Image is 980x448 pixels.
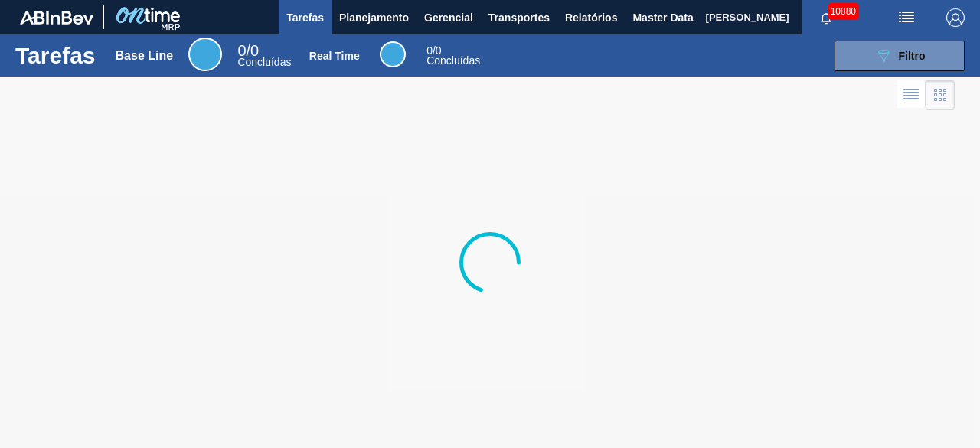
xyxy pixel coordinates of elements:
h1: Tarefas [15,47,96,64]
span: / 0 [237,42,259,59]
div: Base Line [237,44,291,67]
button: Notificações [802,7,851,28]
button: Filtro [835,41,965,71]
span: Concluídas [237,56,291,68]
span: Concluídas [426,54,480,67]
img: userActions [897,8,916,27]
div: Real Time [309,50,360,62]
div: Real Time [380,41,406,67]
span: Tarefas [286,8,324,27]
img: TNhmsLtSVTkK8tSr43FrP2fwEKptu5GPRR3wAAAABJRU5ErkJggg== [20,11,93,25]
div: Real Time [426,46,480,66]
span: Planejamento [339,8,409,27]
span: Relatórios [565,8,617,27]
span: Transportes [488,8,550,27]
span: Filtro [899,50,926,62]
span: 0 [237,42,246,59]
span: Master Data [632,8,693,27]
span: 0 [426,44,433,57]
span: / 0 [426,44,441,57]
div: Base Line [116,49,174,63]
span: 10880 [828,3,859,20]
img: Logout [946,8,965,27]
div: Base Line [188,38,222,71]
span: Gerencial [424,8,473,27]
